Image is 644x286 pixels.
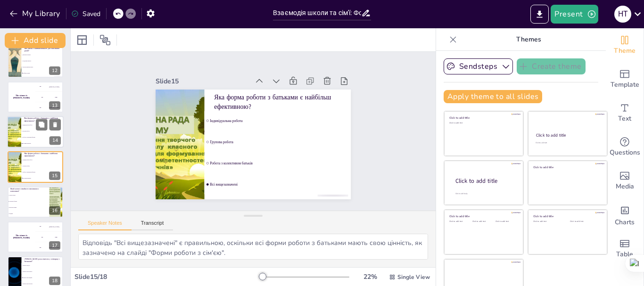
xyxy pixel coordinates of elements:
[495,221,517,223] div: Click to add text
[210,119,349,123] span: Індивідуальна робота
[49,101,60,110] div: 13
[74,272,259,281] div: Slide 15 / 18
[449,116,517,120] div: Click to add title
[23,271,63,272] span: Вчитель як авторитет
[23,137,63,138] span: Робота з колективом батьків
[55,96,57,98] div: Jaap
[23,73,63,74] span: Любов до дітей
[35,92,63,102] div: 200
[23,172,63,173] span: Робота з колективом батьків
[606,62,644,96] div: Add ready made slides
[35,232,63,242] div: 200
[78,234,428,260] textarea: Відповідь "Всі вищезазначені" є правильною, оскільки всі форми роботи з батьками мають свою цінні...
[24,117,61,122] p: Яка форма роботи з батьками є найбільш ефективною?
[132,220,173,230] button: Transcript
[611,80,639,90] span: Template
[35,82,63,92] div: 100
[533,214,601,218] div: Click to add title
[444,90,542,103] button: Apply theme to all slides
[9,207,49,208] span: Взаєморозуміння
[210,182,349,187] span: Всі вищезазначені
[606,96,644,130] div: Add text boxes
[5,33,66,48] button: Add slide
[9,201,49,202] span: Авторитет батьків
[23,124,63,126] span: Індивідуальна робота
[50,119,61,130] button: Delete Slide
[23,55,63,56] span: Взаєморозуміння
[533,221,563,223] div: Click to add text
[210,140,349,144] span: Групова робота
[7,116,64,148] div: https://cdn.sendsteps.com/images/logo/sendsteps_logo_white.pnghttps://cdn.sendsteps.com/images/lo...
[35,102,63,113] div: 300
[8,151,63,182] div: https://cdn.sendsteps.com/images/logo/sendsteps_logo_white.pnghttps://cdn.sendsteps.com/images/lo...
[606,28,644,62] div: Change the overall theme
[35,243,63,253] div: 300
[455,193,515,195] div: Click to add body
[8,221,63,253] div: https://cdn.sendsteps.com/images/logo/sendsteps_logo_white.pnghttps://cdn.sendsteps.com/images/lo...
[23,66,63,67] span: Непорушний авторитет
[23,61,63,62] span: Подружня вірність
[55,237,57,238] div: Jaap
[449,214,517,218] div: Click to add title
[461,28,596,51] p: Themes
[273,6,361,20] input: Insert title
[10,188,47,193] p: Який аспект сімейного виховання є ключовим?
[615,217,635,228] span: Charts
[36,119,47,130] button: Duplicate Slide
[99,34,111,46] span: Position
[23,166,63,167] span: Групова робота
[8,94,35,99] h4: The winner is [PERSON_NAME]
[35,221,63,232] div: 100
[536,132,599,138] div: Click to add title
[397,273,430,281] span: Single View
[9,195,49,196] span: Спільна праця
[449,221,471,223] div: Click to add text
[23,265,63,266] span: Вчитель як друг
[616,181,634,192] span: Media
[49,172,60,180] div: 15
[24,152,60,157] p: Яка форма роботи з батьками є найбільш ефективною?
[23,178,63,179] span: Всі вищезазначені
[49,206,60,215] div: 16
[23,277,63,278] span: Вчитель як порадник
[24,47,60,52] p: Яка умова є найважливішою для виховання дітей?
[570,221,600,223] div: Click to add text
[8,235,35,239] h4: The winner is [PERSON_NAME]
[614,6,631,23] div: Н Т
[23,160,63,161] span: Індивідуальна робота
[444,58,513,74] button: Sendsteps
[449,122,517,124] div: Click to add text
[530,5,549,24] button: Export to PowerPoint
[606,232,644,266] div: Add a table
[533,165,601,169] div: Click to add title
[551,5,598,24] button: Present
[214,93,341,111] p: Яка форма роботи з батьками є найбільш ефективною?
[7,6,64,21] button: My Library
[23,283,63,284] span: Вчитель як контролер
[606,130,644,164] div: Get real-time input from your audience
[156,77,249,86] div: Slide 15
[606,164,644,198] div: Add images, graphics, shapes or video
[472,221,494,223] div: Click to add text
[618,114,631,124] span: Text
[614,46,636,56] span: Theme
[50,136,61,145] div: 14
[536,142,598,144] div: Click to add text
[78,220,132,230] button: Speaker Notes
[606,198,644,232] div: Add charts and graphs
[24,257,60,262] p: [PERSON_NAME] роль вчителя у співпраці з батьками?
[49,277,60,285] div: 18
[8,187,63,218] div: https://cdn.sendsteps.com/images/logo/sendsteps_logo_white.pnghttps://cdn.sendsteps.com/images/lo...
[616,249,633,260] span: Table
[8,82,63,113] div: https://cdn.sendsteps.com/images/logo/sendsteps_logo_white.pnghttps://cdn.sendsteps.com/images/lo...
[74,33,90,48] div: Layout
[359,272,381,281] div: 22 %
[23,131,63,132] span: Групова робота
[610,147,640,158] span: Questions
[71,9,100,18] div: Saved
[9,213,49,214] span: Традиції
[23,143,63,144] span: Всі вищезазначені
[517,58,586,74] button: Create theme
[8,46,63,77] div: 12
[210,161,349,165] span: Робота з колективом батьків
